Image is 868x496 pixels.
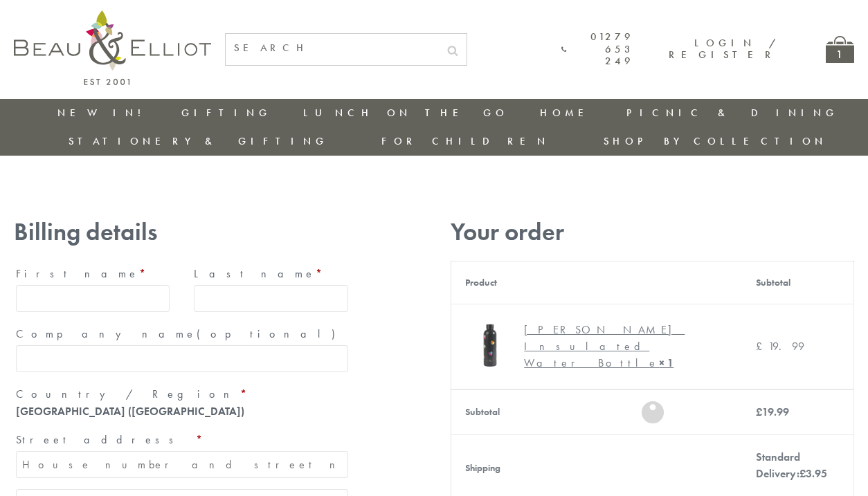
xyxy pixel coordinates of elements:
a: Lunch On The Go [303,106,508,120]
strong: [GEOGRAPHIC_DATA] ([GEOGRAPHIC_DATA]) [16,404,244,419]
label: Country / Region [16,383,348,405]
input: SEARCH [226,34,439,62]
label: Street address [16,429,348,451]
span: (optional) [197,327,343,341]
label: Company name [16,323,348,345]
label: First name [16,263,170,285]
a: 01279 653 249 [561,31,634,67]
a: Stationery & Gifting [69,134,328,148]
h3: Your order [451,218,854,246]
input: House number and street name [16,451,348,478]
a: New in! [57,106,150,120]
a: Login / Register [669,36,777,62]
img: logo [14,10,211,85]
a: Picnic & Dining [626,106,838,120]
a: Shop by collection [604,134,827,148]
a: For Children [381,134,550,148]
label: Last name [194,263,347,285]
a: 1 [826,36,854,63]
a: Gifting [181,106,271,120]
h3: Billing details [14,218,350,246]
a: Home [540,106,595,120]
